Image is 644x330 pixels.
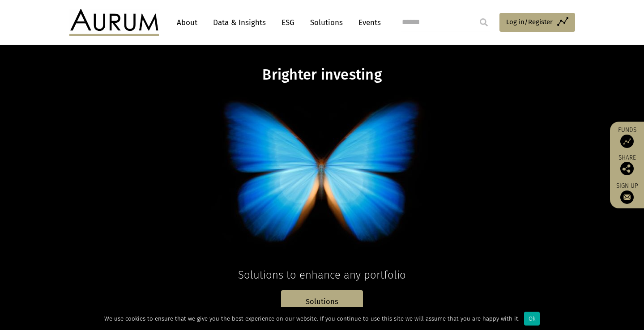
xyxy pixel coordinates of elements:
[475,13,493,31] input: Submit
[614,155,640,175] div: Share
[620,162,634,175] img: Share this post
[306,14,347,31] a: Solutions
[277,14,299,31] a: ESG
[614,182,640,204] a: Sign up
[149,66,495,84] h1: Brighter investing
[499,13,575,32] a: Log in/Register
[281,290,363,313] a: Solutions
[354,14,381,31] a: Events
[69,9,159,36] img: Aurum
[620,190,634,204] img: Sign up to our newsletter
[524,312,540,326] div: Ok
[620,135,634,148] img: Access Funds
[506,17,553,27] span: Log in/Register
[238,269,406,281] span: Solutions to enhance any portfolio
[614,126,640,148] a: Funds
[172,14,202,31] a: About
[209,14,270,31] a: Data & Insights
